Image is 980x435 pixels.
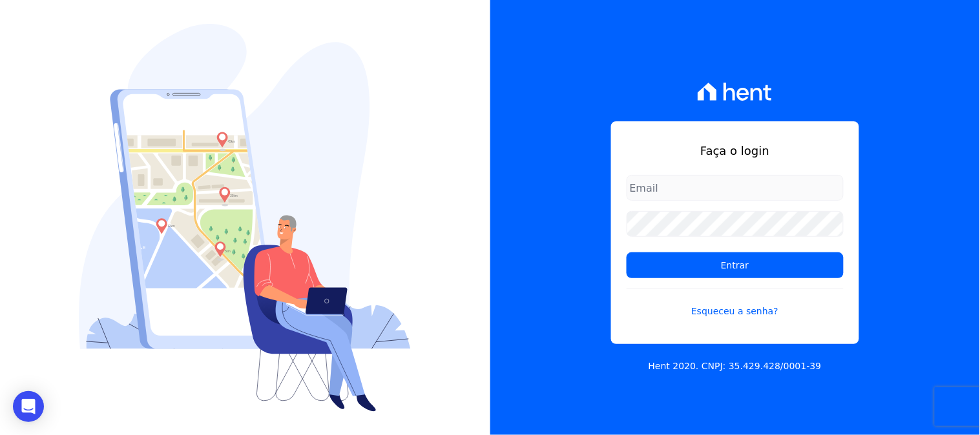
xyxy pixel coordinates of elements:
[627,288,844,318] a: Esqueceu a senha?
[627,175,844,201] input: Email
[627,252,844,278] input: Entrar
[79,24,411,412] img: Login
[627,142,844,159] h1: Faça o login
[13,391,44,422] div: Open Intercom Messenger
[649,359,822,373] p: Hent 2020. CNPJ: 35.429.428/0001-39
